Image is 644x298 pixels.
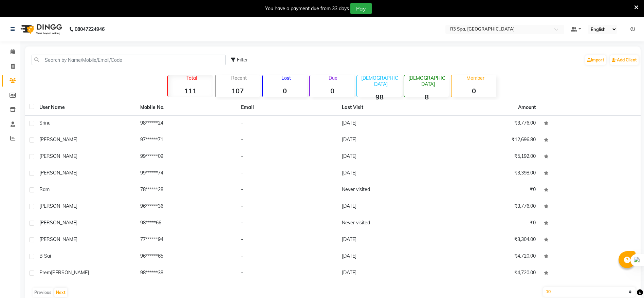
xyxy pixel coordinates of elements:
[439,248,540,265] td: ₹4,720.00
[237,248,338,265] td: -
[237,265,338,282] td: -
[216,87,260,95] strong: 107
[237,132,338,149] td: -
[39,253,51,259] span: B Sai
[171,75,213,81] p: Total
[218,75,260,81] p: Recent
[338,199,439,215] td: [DATE]
[237,199,338,215] td: -
[39,120,51,126] span: Srinu
[407,75,449,87] p: [DEMOGRAPHIC_DATA]
[454,75,496,81] p: Member
[338,115,439,132] td: [DATE]
[263,87,307,95] strong: 0
[265,75,307,81] p: Lost
[439,165,540,182] td: ₹3,398.00
[338,215,439,232] td: Never visited
[338,232,439,248] td: [DATE]
[237,149,338,165] td: -
[310,87,354,95] strong: 0
[439,215,540,232] td: ₹0
[350,3,372,14] button: Pay
[338,149,439,165] td: [DATE]
[39,170,77,176] span: [PERSON_NAME]
[439,115,540,132] td: ₹3,776.00
[168,87,213,95] strong: 111
[39,153,77,159] span: [PERSON_NAME]
[338,132,439,149] td: [DATE]
[338,100,439,115] th: Last Visit
[237,100,338,115] th: Email
[237,57,248,63] span: Filter
[360,75,402,87] p: [DEMOGRAPHIC_DATA]
[439,265,540,282] td: ₹4,720.00
[265,5,349,12] div: You have a payment due from 33 days
[39,236,77,242] span: [PERSON_NAME]
[39,203,77,209] span: [PERSON_NAME]
[585,55,606,65] a: Import
[39,186,50,192] span: Ram
[54,288,67,297] button: Next
[136,100,237,115] th: Mobile No.
[39,136,77,143] span: [PERSON_NAME]
[39,269,51,276] span: Prem
[51,269,89,276] span: [PERSON_NAME]
[237,165,338,182] td: -
[439,182,540,199] td: ₹0
[357,93,402,101] strong: 98
[452,87,496,95] strong: 0
[439,149,540,165] td: ₹5,192.00
[439,232,540,248] td: ₹3,304.00
[338,182,439,199] td: Never visited
[237,115,338,132] td: -
[439,199,540,215] td: ₹3,776.00
[514,100,540,115] th: Amount
[237,215,338,232] td: -
[237,182,338,199] td: -
[17,20,64,39] img: logo
[338,165,439,182] td: [DATE]
[338,265,439,282] td: [DATE]
[75,20,105,39] b: 08047224946
[439,132,540,149] td: ₹12,696.80
[311,75,354,81] p: Due
[338,248,439,265] td: [DATE]
[32,55,226,65] input: Search by Name/Mobile/Email/Code
[39,220,77,226] span: [PERSON_NAME]
[237,232,338,248] td: -
[35,100,136,115] th: User Name
[610,55,639,65] a: Add Client
[404,93,449,101] strong: 8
